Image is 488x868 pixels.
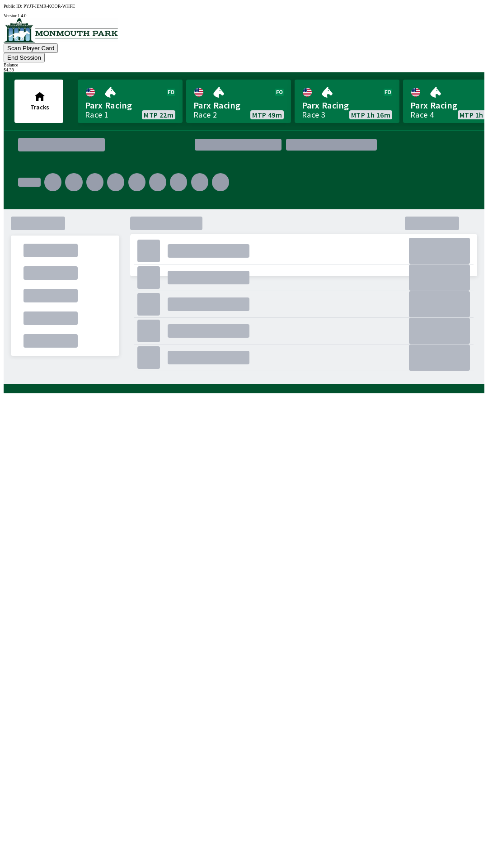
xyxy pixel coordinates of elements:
[168,271,249,284] div: .
[409,264,470,291] div: .
[137,320,160,342] div: .
[193,99,284,111] span: Parx Racing
[137,266,160,289] div: .
[409,344,470,371] div: .
[170,173,187,191] div: .
[14,80,63,123] button: Tracks
[23,311,78,325] div: .
[11,217,65,230] div: .
[23,334,78,348] div: .
[186,80,291,123] a: Parx RacingRace 2MTP 49m
[85,111,108,118] div: Race 1
[409,291,470,317] div: .
[351,111,390,118] span: MTP 1h 16m
[191,173,208,191] div: .
[168,297,249,311] div: .
[128,173,145,191] div: .
[23,289,78,302] div: .
[4,62,484,67] div: Balance
[107,173,124,191] div: .
[4,18,118,42] img: venue logo
[85,99,175,111] span: Parx Racing
[18,178,41,187] div: .
[137,346,160,369] div: .
[4,53,45,62] button: End Session
[302,111,325,118] div: Race 3
[23,244,78,257] div: .
[23,266,78,280] div: .
[137,293,160,316] div: .
[44,173,61,191] div: .
[65,173,82,191] div: .
[86,173,103,191] div: .
[409,318,470,344] div: .
[381,141,470,148] div: .
[168,324,249,338] div: .
[4,4,484,9] div: Public ID:
[295,80,399,123] a: Parx RacingRace 3MTP 1h 16m
[30,103,49,111] span: Tracks
[233,170,470,215] div: .
[212,173,229,191] div: .
[4,67,484,72] div: $ 4.38
[409,238,470,264] div: .
[4,43,58,53] button: Scan Player Card
[144,111,174,118] span: MTP 22m
[168,244,249,258] div: .
[168,351,249,364] div: .
[410,111,434,118] div: Race 4
[302,99,392,111] span: Parx Racing
[4,13,484,18] div: Version 1.4.0
[78,80,183,123] a: Parx RacingRace 1MTP 22m
[137,240,160,262] div: .
[193,111,217,118] div: Race 2
[130,285,477,385] div: .
[252,111,282,118] span: MTP 49m
[149,173,166,191] div: .
[23,4,75,9] span: PYJT-JEMR-KOOR-WHFE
